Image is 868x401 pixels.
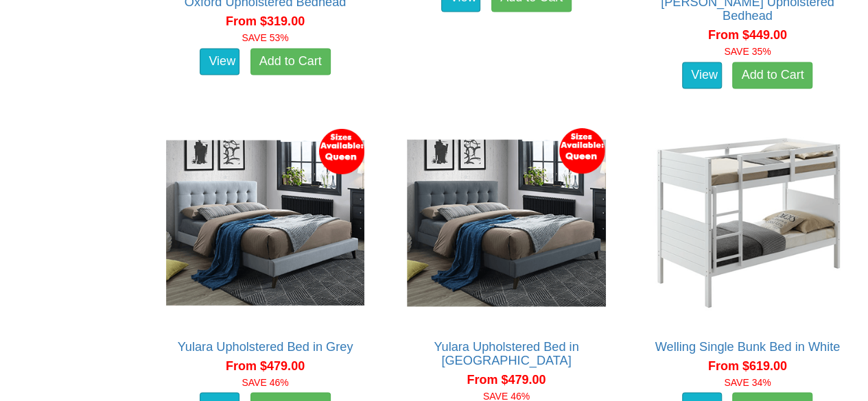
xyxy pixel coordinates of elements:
[708,28,787,42] span: From $449.00
[163,120,368,325] img: Yulara Upholstered Bed in Grey
[200,48,239,75] a: View
[732,62,812,89] a: Add to Cart
[483,390,530,401] font: SAVE 46%
[724,376,771,387] font: SAVE 34%
[178,339,353,353] a: Yulara Upholstered Bed in Grey
[682,62,722,89] a: View
[242,376,288,387] font: SAVE 46%
[708,359,787,372] span: From $619.00
[645,120,850,325] img: Welling Single Bunk Bed in White
[655,339,840,353] a: Welling Single Bunk Bed in White
[226,359,305,372] span: From $479.00
[242,32,288,43] font: SAVE 53%
[250,48,331,75] a: Add to Cart
[434,339,578,367] a: Yulara Upholstered Bed in [GEOGRAPHIC_DATA]
[467,372,546,386] span: From $479.00
[226,14,305,28] span: From $319.00
[403,120,609,325] img: Yulara Upholstered Bed in Charcoal
[724,46,771,57] font: SAVE 35%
